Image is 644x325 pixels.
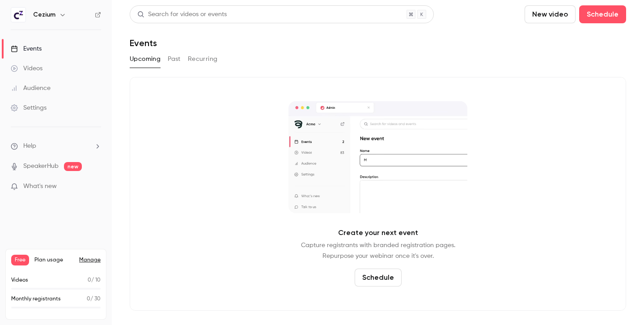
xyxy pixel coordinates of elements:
[525,5,576,23] button: New video
[130,52,161,66] button: Upcoming
[64,162,82,171] span: new
[11,44,42,53] div: Events
[33,10,55,19] h6: Cezium
[88,276,101,284] p: / 10
[11,141,101,151] li: help-dropdown-opener
[11,255,29,265] span: Free
[79,257,101,264] a: Manage
[168,52,181,66] button: Past
[11,84,51,93] div: Audience
[338,227,418,238] p: Create your next event
[11,8,25,22] img: Cezium
[301,240,455,261] p: Capture registrants with branded registration pages. Repurpose your webinar once it's over.
[11,64,42,73] div: Videos
[11,295,61,303] p: Monthly registrants
[34,257,74,264] span: Plan usage
[90,183,101,191] iframe: Noticeable Trigger
[188,52,218,66] button: Recurring
[11,103,47,112] div: Settings
[87,295,101,303] p: / 30
[87,296,90,302] span: 0
[88,278,91,283] span: 0
[355,269,402,287] button: Schedule
[23,141,36,151] span: Help
[23,182,57,191] span: What's new
[579,5,626,23] button: Schedule
[23,162,59,171] a: SpeakerHub
[130,38,157,48] h1: Events
[137,10,227,19] div: Search for videos or events
[11,276,28,284] p: Videos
